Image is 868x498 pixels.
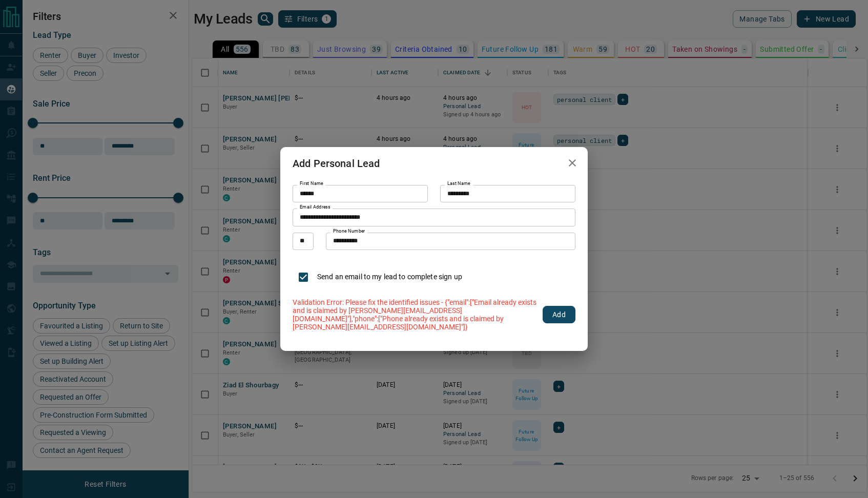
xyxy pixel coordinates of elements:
[333,228,365,235] label: Phone Number
[447,180,470,187] label: Last Name
[317,272,462,282] p: Send an email to my lead to complete sign up
[300,204,330,211] label: Email Address
[293,298,536,331] p: Validation Error: Please fix the identified issues - {"email":["Email already exists and is claim...
[543,306,575,323] button: Add
[300,180,323,187] label: First Name
[280,147,392,180] h2: Add Personal Lead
